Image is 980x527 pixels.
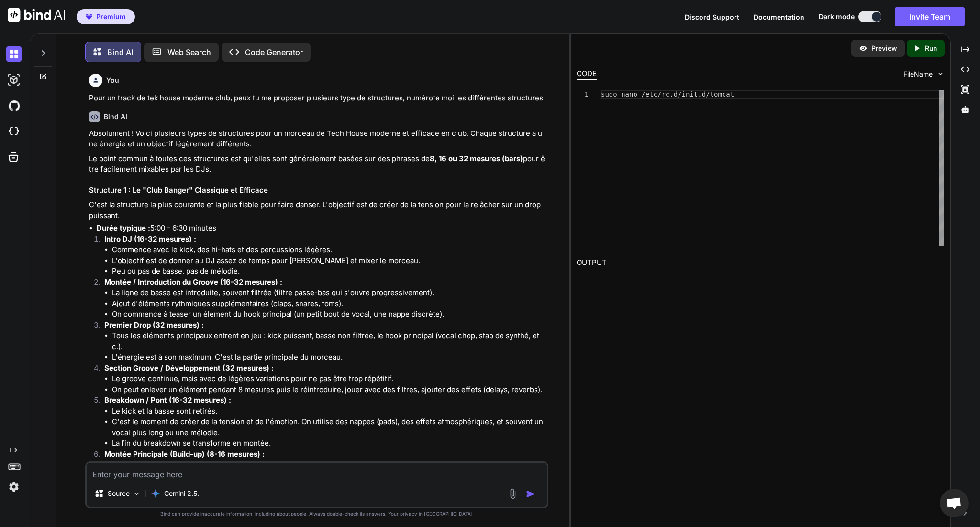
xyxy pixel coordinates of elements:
span: Documentation [754,13,804,21]
img: githubDark [6,98,22,114]
li: C'est le moment de créer de la tension et de l'émotion. On utilise des nappes (pads), des effets ... [112,417,546,438]
img: cloudideIcon [6,123,22,140]
li: Utilisation de "risers" (effets sonores qui montent en fréquence), de roulements de snare, et d'u... [112,460,546,481]
strong: 8, 16 ou 32 mesures (bars) [430,154,523,163]
img: Pick Models [133,490,141,498]
img: darkAi-studio [6,72,22,88]
p: Code Generator [245,46,303,58]
h6: You [106,76,119,85]
li: Le groove continue, mais avec de légères variations pour ne pas être trop répétitif. [112,373,546,384]
img: chevron down [936,70,945,78]
img: icon [526,489,535,499]
button: Discord Support [685,12,739,22]
li: 5:00 - 6:30 minutes [97,223,546,234]
p: Bind AI [107,46,133,58]
img: premium [86,14,92,20]
img: Gemini 2.5 Pro [151,489,160,498]
img: settings [6,479,22,495]
p: Web Search [167,46,211,58]
strong: Durée typique : [97,223,150,232]
li: On peut enlever un élément pendant 8 mesures puis le réintroduire, jouer avec des filtres, ajoute... [112,384,546,395]
p: Run [925,44,937,53]
img: Bind AI [8,8,65,22]
img: preview [859,44,868,53]
strong: Montée Principale (Build-up) (8-16 mesures) : [104,450,265,459]
button: premiumPremium [77,9,135,24]
img: attachment [507,488,518,499]
li: L'énergie est à son maximum. C'est la partie principale du morceau. [112,352,546,363]
li: La ligne de basse est introduite, souvent filtrée (filtre passe-bas qui s'ouvre progressivement). [112,287,546,298]
p: C'est la structure la plus courante et la plus fiable pour faire danser. L'objectif est de créer ... [89,199,546,221]
li: Peu ou pas de basse, pas de mélodie. [112,266,546,277]
h3: Structure 1 : Le "Club Banger" Classique et Efficace [89,185,546,196]
h6: Bind AI [104,112,127,121]
li: Tous les éléments principaux entrent en jeu : kick puissant, basse non filtrée, le hook principal... [112,330,546,352]
p: Preview [871,44,897,53]
p: Le point commun à toutes ces structures est qu'elles sont généralement basées sur des phrases de ... [89,154,546,175]
strong: Section Groove / Développement (32 mesures) : [104,363,274,373]
li: Le kick et la basse sont retirés. [112,406,546,417]
span: Premium [96,12,126,22]
li: On commence à teaser un élément du hook principal (un petit bout de vocal, une nappe discrète). [112,309,546,320]
span: sudo nano /etc/rc.d/init.d/tomcat [601,90,734,98]
strong: Montée / Introduction du Groove (16-32 mesures) : [104,277,282,286]
p: Gemini 2.5.. [164,489,201,498]
button: Documentation [754,12,804,22]
p: Bind can provide inaccurate information, including about people. Always double-check its answers.... [85,510,548,517]
li: Commence avec le kick, des hi-hats et des percussions légères. [112,244,546,255]
img: darkChat [6,46,22,62]
li: La fin du breakdown se transforme en montée. [112,438,546,449]
strong: Premier Drop (32 mesures) : [104,320,204,329]
h2: OUTPUT [571,252,950,274]
li: L'objectif est de donner au DJ assez de temps pour [PERSON_NAME] et mixer le morceau. [112,255,546,266]
div: Ouvrir le chat [940,489,969,517]
button: Invite Team [895,7,965,26]
strong: Intro DJ (16-32 mesures) : [104,234,196,243]
span: Dark mode [819,12,855,22]
p: Pour un track de tek house moderne club, peux tu me proposer plusieurs type de structures, numéro... [89,93,546,104]
li: Ajout d'éléments rythmiques supplémentaires (claps, snares, toms). [112,298,546,309]
p: Absolument ! Voici plusieurs types de structures pour un morceau de Tech House moderne et efficac... [89,128,546,150]
div: 1 [577,90,589,99]
strong: Breakdown / Pont (16-32 mesures) : [104,395,231,405]
span: Discord Support [685,13,739,21]
span: FileName [903,69,933,79]
div: CODE [577,68,597,80]
p: Source [108,489,130,498]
